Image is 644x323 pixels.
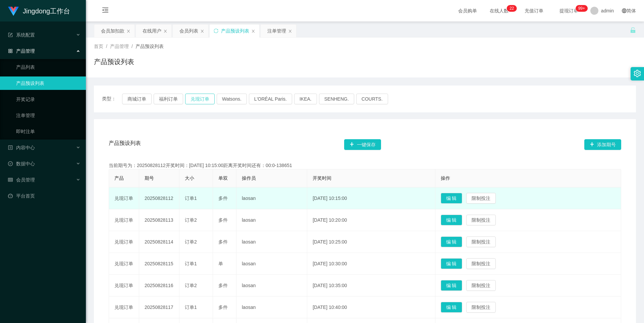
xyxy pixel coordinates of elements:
div: 会员加扣款 [101,24,124,37]
a: 即时注单 [16,125,80,138]
span: 内容中心 [8,145,35,150]
i: 图标: check-circle-o [8,161,13,166]
i: 图标: close [288,29,292,33]
button: SENHENG. [319,94,354,104]
span: 订单1 [185,196,197,201]
span: 多件 [218,196,228,201]
td: laosan [236,231,307,253]
span: 多件 [218,305,228,310]
span: 期号 [145,175,154,181]
td: 兑现订单 [109,275,139,297]
sup: 22 [507,5,517,12]
span: 操作员 [242,175,256,181]
button: 图标: plus一键保存 [344,139,381,150]
a: Jingdong工作台 [8,8,70,13]
span: 类型： [102,94,122,104]
td: laosan [236,187,307,209]
i: 图标: global [622,8,627,13]
td: laosan [236,297,307,318]
div: 注单管理 [267,24,286,37]
span: 充值订单 [521,8,547,13]
button: 编 辑 [441,258,462,269]
span: 产品管理 [110,44,129,49]
td: [DATE] 10:25:00 [307,231,435,253]
td: [DATE] 10:35:00 [307,275,435,297]
button: 兑现订单 [185,94,215,104]
td: laosan [236,275,307,297]
button: L'ORÉAL Paris. [249,94,292,104]
td: 20250828114 [139,231,179,253]
span: 多件 [218,217,228,223]
td: 兑现订单 [109,187,139,209]
td: laosan [236,209,307,231]
td: 兑现订单 [109,231,139,253]
i: 图标: close [200,29,204,33]
a: 注单管理 [16,109,80,122]
h1: Jingdong工作台 [23,0,70,22]
span: 多件 [218,239,228,245]
button: 编 辑 [441,280,462,291]
p: 2 [509,5,512,12]
a: 产品列表 [16,60,80,74]
i: 图标: table [8,177,13,182]
img: logo.9652507e.png [8,7,19,16]
span: / [131,44,133,49]
td: 20250828115 [139,253,179,275]
button: 限制投注 [466,215,496,225]
a: 产品预设列表 [16,76,80,90]
button: 编 辑 [441,193,462,204]
i: 图标: appstore-o [8,49,13,53]
p: 2 [512,5,514,12]
div: 产品预设列表 [221,24,249,37]
div: 会员列表 [179,24,198,37]
td: laosan [236,253,307,275]
a: 开奖记录 [16,93,80,106]
span: 产品 [114,175,124,181]
span: 首页 [94,44,103,49]
span: 单双 [218,175,228,181]
div: 当前期号为：20250828112开奖时间：[DATE] 10:15:00距离开奖时间还有：00:0-138651 [109,162,621,169]
button: 限制投注 [466,258,496,269]
span: 在线人数 [486,8,512,13]
i: 图标: menu-fold [94,0,117,22]
button: 商城订单 [122,94,152,104]
td: 兑现订单 [109,297,139,318]
button: 图标: plus添加期号 [584,139,621,150]
button: Watsons. [217,94,247,104]
button: IKEA. [294,94,317,104]
td: 兑现订单 [109,253,139,275]
td: [DATE] 10:20:00 [307,209,435,231]
span: 大小 [185,175,194,181]
span: 订单2 [185,283,197,288]
span: / [106,44,107,49]
span: 订单1 [185,261,197,266]
span: 订单2 [185,217,197,223]
span: 单 [218,261,223,266]
span: 产品预设列表 [136,44,164,49]
span: 系统配置 [8,32,35,38]
sup: 979 [576,5,588,12]
button: 限制投注 [466,280,496,291]
td: [DATE] 10:30:00 [307,253,435,275]
i: 图标: unlock [630,27,636,33]
button: 编 辑 [441,302,462,313]
a: 图标: dashboard平台首页 [8,189,80,203]
i: 图标: close [251,29,255,33]
td: [DATE] 10:40:00 [307,297,435,318]
td: 20250828117 [139,297,179,318]
button: 限制投注 [466,236,496,247]
h1: 产品预设列表 [94,57,134,67]
button: 限制投注 [466,193,496,204]
i: 图标: close [126,29,130,33]
i: 图标: sync [214,29,218,33]
i: 图标: form [8,33,13,37]
span: 会员管理 [8,177,35,182]
span: 操作 [441,175,450,181]
button: 福利订单 [154,94,183,104]
button: 编 辑 [441,236,462,247]
span: 订单1 [185,305,197,310]
button: COURTS. [356,94,388,104]
i: 图标: setting [634,70,641,77]
button: 编 辑 [441,215,462,225]
button: 限制投注 [466,302,496,313]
